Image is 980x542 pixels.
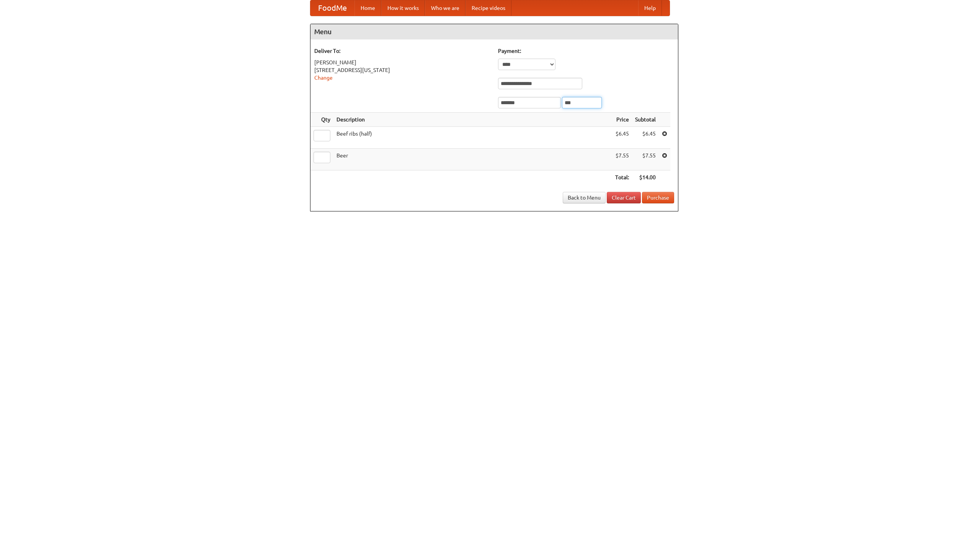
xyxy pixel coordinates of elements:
[333,149,612,170] td: Beer
[333,127,612,149] td: Beef ribs (half)
[612,113,632,127] th: Price
[354,0,381,16] a: Home
[314,75,333,81] a: Change
[563,192,606,203] a: Back to Menu
[498,47,674,55] h5: Payment:
[333,113,612,127] th: Description
[425,0,465,16] a: Who we are
[612,170,632,185] th: Total:
[642,192,674,203] button: Purchase
[310,0,354,16] a: FoodMe
[310,113,333,127] th: Qty
[632,149,659,170] td: $7.55
[381,0,425,16] a: How it works
[314,47,490,55] h5: Deliver To:
[310,24,678,39] h4: Menu
[612,127,632,149] td: $6.45
[314,66,490,74] div: [STREET_ADDRESS][US_STATE]
[607,192,641,203] a: Clear Cart
[612,149,632,170] td: $7.55
[632,127,659,149] td: $6.45
[632,170,659,185] th: $14.00
[638,0,662,16] a: Help
[314,59,490,66] div: [PERSON_NAME]
[632,113,659,127] th: Subtotal
[465,0,511,16] a: Recipe videos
